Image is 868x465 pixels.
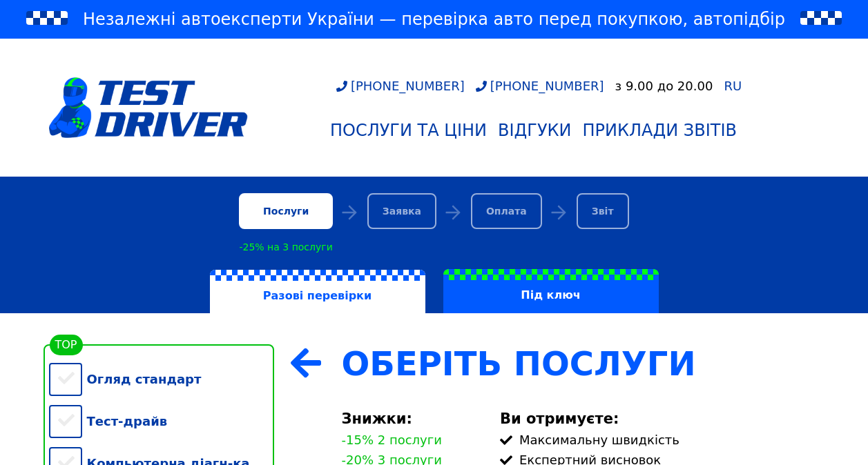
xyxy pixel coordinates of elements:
div: Приклади звітів [583,121,737,140]
label: Під ключ [443,269,659,313]
div: -25% на 3 послуги [239,241,332,253]
a: RU [724,80,742,92]
a: Приклади звітів [577,115,742,146]
div: Відгуки [498,121,572,140]
div: Послуги [239,193,332,229]
a: Послуги та Ціни [325,115,492,146]
label: Разові перевірки [210,270,425,314]
div: Ви отримуєте: [500,410,820,427]
div: Тест-драйв [49,400,274,442]
div: -15% 2 послуги [342,433,442,447]
a: Під ключ [434,269,668,313]
div: Оплата [471,193,542,229]
a: logotype@3x [49,44,248,171]
a: [PHONE_NUMBER] [476,79,604,93]
div: з 9.00 до 20.00 [615,79,713,93]
img: logotype@3x [49,77,248,138]
div: Максимальну швидкість [500,433,820,447]
a: Відгуки [492,115,577,146]
div: Звіт [577,193,629,229]
div: Знижки: [342,410,483,427]
span: Незалежні автоексперти України — перевірка авто перед покупкою, автопідбір [83,8,785,30]
div: Послуги та Ціни [330,121,487,140]
span: RU [724,79,742,93]
div: Огляд стандарт [49,358,274,400]
div: Оберіть Послуги [342,344,820,383]
a: [PHONE_NUMBER] [336,79,465,93]
div: Заявка [367,193,436,229]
